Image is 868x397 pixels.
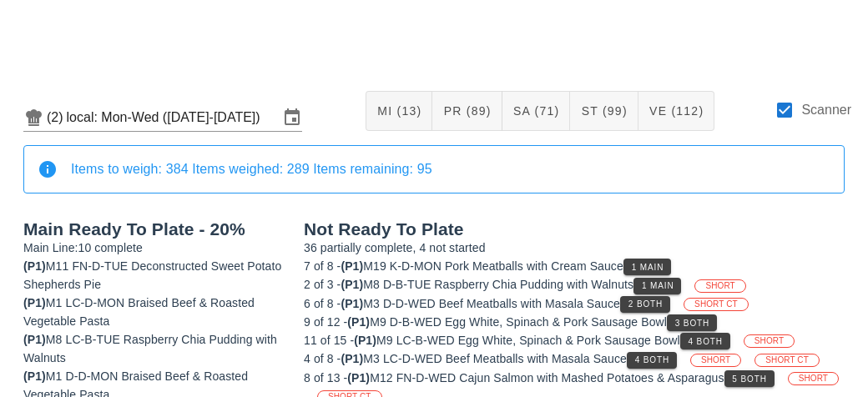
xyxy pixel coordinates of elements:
[304,257,845,275] div: M19 K-D-MON Pork Meatballs with Cream Sauce
[634,355,669,364] span: 4 Both
[347,315,370,329] span: (P1)
[304,259,341,273] span: 7 of 8 -
[502,91,571,131] button: SA (71)
[304,275,845,294] div: M8 D-B-TUE Raspberry Chia Pudding with Walnuts
[78,241,143,254] span: 10 complete
[304,331,845,349] div: M9 LC-B-WED Egg White, Spinach & Pork Sausage Bowl
[304,371,347,384] span: 8 of 13 -
[23,330,284,367] div: M8 LC-B-TUE Raspberry Chia Pudding with Walnuts
[580,104,627,118] span: ST (99)
[765,354,809,366] span: SHORT CT
[304,349,845,368] div: M3 LC-D-WED Beef Meatballs with Masala Sauce
[304,278,341,291] span: 2 of 3 -
[627,352,677,369] button: 4 Both
[648,104,704,118] span: VE (112)
[641,281,674,290] span: 1 Main
[341,259,363,273] span: (P1)
[570,91,638,131] button: ST (99)
[631,263,664,272] span: 1 Main
[23,369,46,383] span: (P1)
[801,102,851,118] label: Scanner
[623,259,671,275] button: 1 Main
[47,109,67,126] div: (2)
[633,278,681,294] button: 1 Main
[304,220,845,239] h2: Not Ready To Plate
[341,278,363,291] span: (P1)
[304,352,341,365] span: 4 of 8 -
[304,334,354,347] span: 11 of 15 -
[620,296,670,313] button: 2 Both
[432,91,502,131] button: PR (89)
[628,299,663,309] span: 2 Both
[442,104,491,118] span: PR (89)
[638,91,715,131] button: VE (112)
[674,319,709,328] span: 3 Both
[347,371,370,384] span: (P1)
[304,313,845,331] div: M9 D-B-WED Egg White, Spinach & Pork Sausage Bowl
[754,335,784,347] span: SHORT
[23,259,46,273] span: (P1)
[731,374,766,384] span: 5 Both
[799,373,828,384] span: SHORT
[667,314,717,331] button: 3 Both
[680,333,730,349] button: 4 Both
[354,334,376,347] span: (P1)
[688,337,723,346] span: 4 Both
[23,220,284,239] h2: Main Ready To Plate - 20%
[341,297,363,310] span: (P1)
[512,104,560,118] span: SA (71)
[705,280,734,292] span: SHORT
[23,294,284,330] div: M1 LC-D-MON Braised Beef & Roasted Vegetable Pasta
[71,160,830,178] div: Items to weigh: 384 Items weighed: 289 Items remaining: 95
[341,352,363,365] span: (P1)
[23,333,46,346] span: (P1)
[23,257,284,294] div: M11 FN-D-TUE Deconstructed Sweet Potato Shepherds Pie
[304,297,341,310] span: 6 of 8 -
[376,104,421,118] span: MI (13)
[701,354,730,366] span: SHORT
[724,370,775,387] button: 5 Both
[23,296,46,309] span: (P1)
[366,91,432,131] button: MI (13)
[304,294,845,313] div: M3 D-D-WED Beef Meatballs with Masala Sauce
[304,315,347,329] span: 9 of 12 -
[694,299,738,310] span: SHORT CT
